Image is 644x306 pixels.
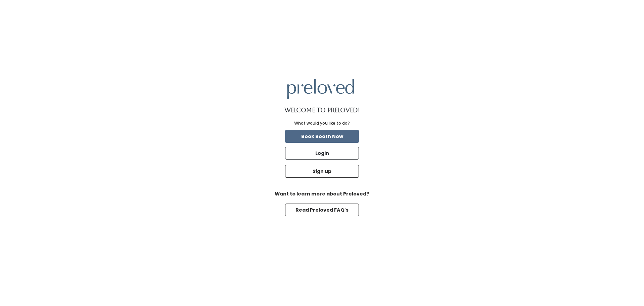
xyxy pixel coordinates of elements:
[285,147,359,160] button: Login
[285,130,359,143] button: Book Booth Now
[285,165,359,178] button: Sign up
[294,120,350,126] div: What would you like to do?
[287,79,354,99] img: preloved logo
[284,164,360,179] a: Sign up
[285,204,359,216] button: Read Preloved FAQ's
[284,107,360,114] h1: Welcome to Preloved!
[284,145,360,161] a: Login
[272,191,372,197] h6: Want to learn more about Preloved?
